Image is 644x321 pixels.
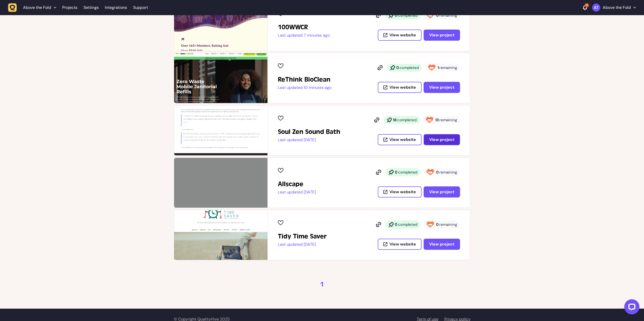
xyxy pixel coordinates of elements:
[278,242,327,247] p: Last updated [DATE]
[395,222,398,227] strong: 0
[396,65,399,70] strong: 0
[278,85,331,90] p: Last updated 10 minutes ago
[389,242,416,246] span: View website
[438,65,439,70] strong: 1
[378,134,422,145] button: View website
[439,170,457,175] span: remaining
[278,33,330,38] p: Last updated 7 minutes ago
[398,13,417,18] span: completed
[435,117,439,122] strong: 13
[585,3,589,8] div: 16
[429,242,454,246] span: View project
[278,137,340,142] p: Last updated [DATE]
[436,13,439,18] strong: 0
[320,280,324,288] a: 1
[398,170,417,175] span: completed
[389,190,416,194] span: View website
[429,138,454,142] span: View project
[8,3,59,12] button: Above the Fold
[278,190,316,195] p: Last updated [DATE]
[436,222,439,227] strong: 0
[378,186,422,197] button: View website
[439,222,457,227] span: remaining
[592,4,636,12] button: Above the Fold
[23,5,51,10] span: Above the Fold
[395,13,398,18] strong: 0
[278,23,330,31] h2: 100WWCR
[429,85,454,89] span: View project
[378,30,422,41] button: View website
[174,53,267,103] img: ReThink BioClean
[278,232,327,240] h2: Tidy Time Saver
[278,76,331,84] h2: ReThink BioClean
[133,5,148,10] a: Support
[424,134,460,145] button: View project
[378,239,422,250] button: View website
[389,33,416,37] span: View website
[395,170,398,175] strong: 0
[603,5,631,10] p: Above the Fold
[429,190,454,194] span: View project
[424,186,460,197] button: View project
[429,33,454,37] span: View project
[378,82,422,93] button: View website
[439,65,457,70] span: remaining
[278,180,316,188] h2: Allscape
[424,82,460,93] button: View project
[439,117,457,122] span: remaining
[393,117,397,122] strong: 18
[174,1,267,51] img: 100WWCR
[436,170,439,175] strong: 0
[84,3,99,12] a: Settings
[278,128,340,136] h2: Soul Zen Sound Bath
[424,239,460,250] button: View project
[620,297,641,318] iframe: LiveChat chat widget
[397,117,417,122] span: completed
[424,30,460,41] button: View project
[398,222,417,227] span: completed
[439,13,457,18] span: remaining
[174,210,267,260] img: Tidy Time Saver
[389,85,416,89] span: View website
[592,4,600,12] img: Above the Fold
[174,158,267,208] img: Allscape
[389,138,416,142] span: View website
[62,3,77,12] a: Projects
[174,106,267,155] img: Soul Zen Sound Bath
[105,3,127,12] a: Integrations
[400,65,419,70] span: completed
